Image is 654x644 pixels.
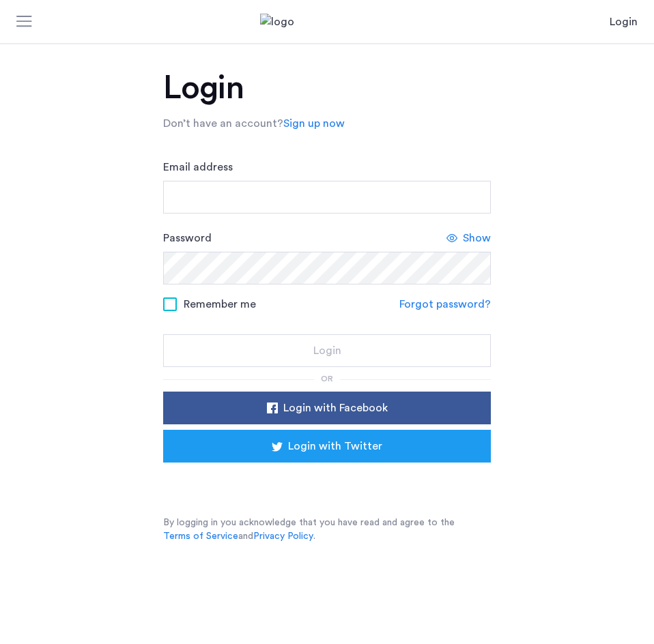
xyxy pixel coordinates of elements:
[163,230,212,246] label: Password
[163,529,238,543] a: Terms of Service
[163,392,491,424] button: button
[163,334,491,367] button: button
[288,438,382,454] span: Login with Twitter
[163,430,491,463] button: button
[163,118,283,129] span: Don’t have an account?
[184,296,256,312] span: Remember me
[283,115,345,132] a: Sign up now
[253,529,313,543] a: Privacy Policy
[313,342,341,359] span: Login
[163,516,491,543] p: By logging in you acknowledge that you have read and agree to the and .
[463,230,491,246] span: Show
[260,14,394,30] a: Cazamio Logo
[399,296,491,312] a: Forgot password?
[163,72,491,104] h1: Login
[610,14,638,30] a: Login
[321,375,333,383] span: or
[283,400,388,416] span: Login with Facebook
[260,14,394,30] img: logo
[163,159,233,175] label: Email address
